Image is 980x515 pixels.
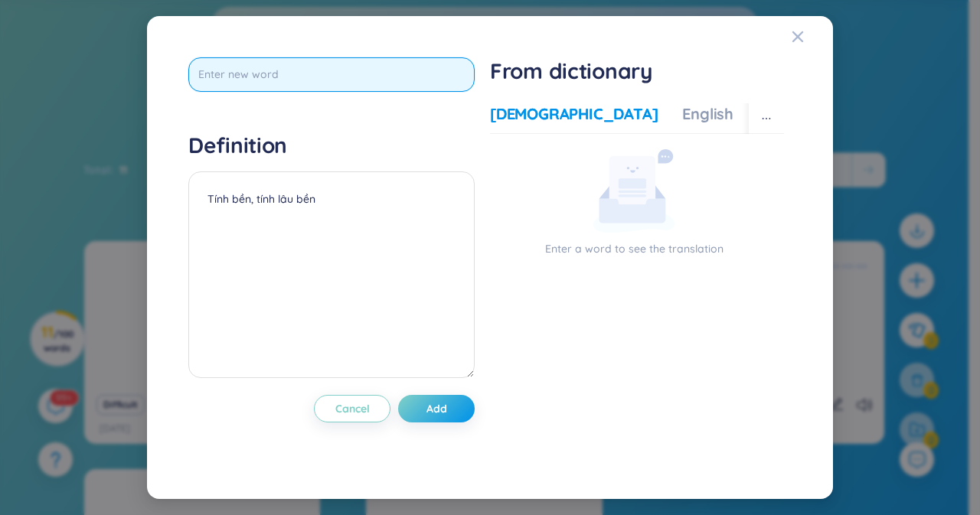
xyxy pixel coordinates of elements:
[490,240,778,257] p: Enter a word to see the translation
[682,103,733,125] div: English
[490,103,658,125] div: [DEMOGRAPHIC_DATA]
[490,57,784,85] h1: From dictionary
[426,401,447,416] span: Add
[188,57,475,92] input: Enter new word
[792,16,833,57] button: Close
[749,103,784,134] button: ellipsis
[761,113,772,124] span: ellipsis
[188,132,475,159] h4: Definition
[335,401,370,416] span: Cancel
